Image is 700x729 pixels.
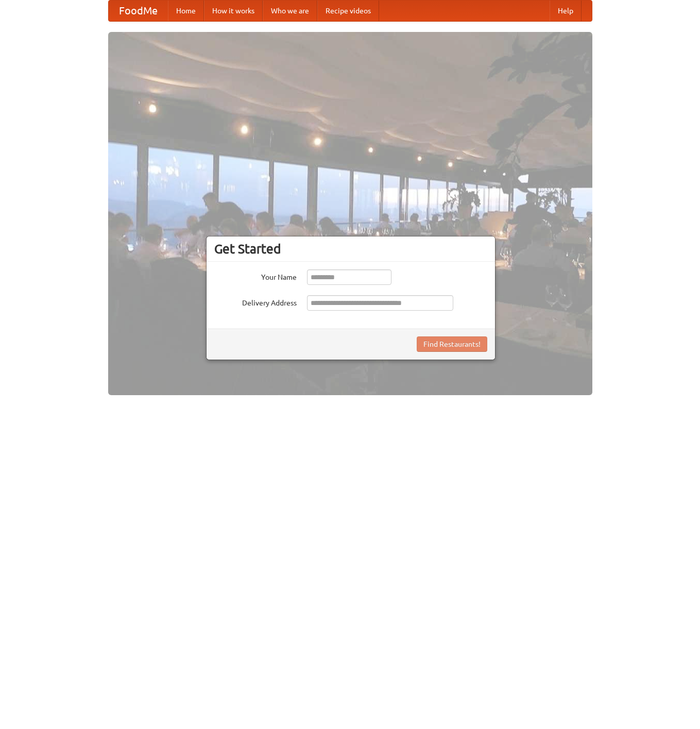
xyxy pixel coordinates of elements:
[263,1,317,21] a: Who we are
[317,1,379,21] a: Recipe videos
[214,269,297,282] label: Your Name
[109,1,168,21] a: FoodMe
[214,241,487,257] h3: Get Started
[214,295,297,308] label: Delivery Address
[204,1,263,21] a: How it works
[417,336,487,352] button: Find Restaurants!
[550,1,582,21] a: Help
[168,1,204,21] a: Home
